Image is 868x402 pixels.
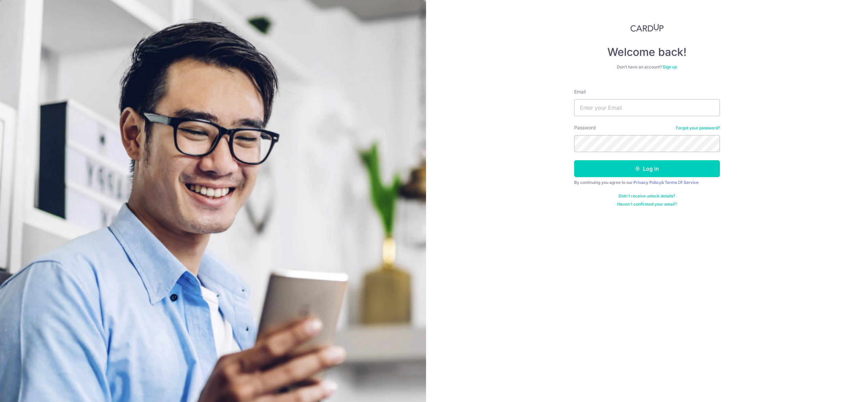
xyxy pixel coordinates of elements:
[574,64,720,70] div: Don’t have an account?
[574,88,586,95] label: Email
[574,160,720,177] button: Log in
[676,125,720,131] a: Forgot your password?
[663,64,677,69] a: Sign up
[574,99,720,116] input: Enter your Email
[633,180,661,185] a: Privacy Policy
[665,180,699,185] a: Terms Of Service
[630,24,664,32] img: CardUp Logo
[574,124,596,131] label: Password
[574,180,720,185] div: By continuing you agree to our &
[574,45,720,59] h4: Welcome back!
[619,193,675,199] a: Didn't receive unlock details?
[617,202,677,207] a: Haven't confirmed your email?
